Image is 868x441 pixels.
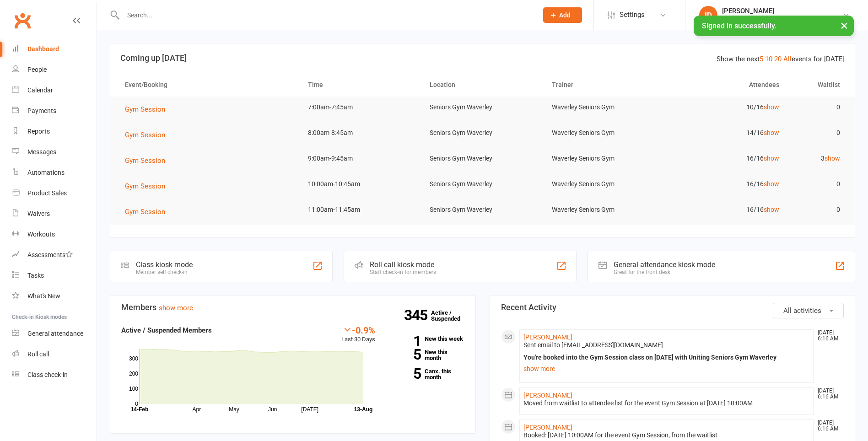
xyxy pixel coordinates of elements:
[544,173,665,195] td: Waverley Seniors Gym
[300,148,421,169] td: 9:00am-9:45am
[12,224,97,245] a: Workouts
[665,73,787,97] th: Attendees
[421,73,543,97] th: Location
[159,304,193,312] a: show more
[12,39,97,59] a: Dashboard
[136,269,193,275] div: Member self check-in
[559,11,571,19] span: Add
[825,155,840,162] a: show
[620,5,645,25] span: Settings
[665,97,787,118] td: 10/16
[125,131,165,139] span: Gym Session
[121,326,212,334] strong: Active / Suspended Members
[12,323,97,344] a: General attendance kiosk mode
[787,173,848,195] td: 0
[404,308,431,322] strong: 345
[523,392,572,399] a: [PERSON_NAME]
[125,181,172,192] button: Gym Session
[27,148,56,156] div: Messages
[117,73,300,97] th: Event/Booking
[27,272,44,279] div: Tasks
[389,367,421,381] strong: 5
[722,15,842,23] div: Uniting Seniors Gym [GEOGRAPHIC_DATA]
[783,55,792,63] a: All
[544,122,665,144] td: Waverley Seniors Gym
[523,424,572,431] a: [PERSON_NAME]
[787,73,848,97] th: Waitlist
[27,231,55,238] div: Workouts
[27,292,60,300] div: What's New
[12,344,97,365] a: Roll call
[543,7,582,23] button: Add
[501,303,844,312] h3: Recent Activity
[125,155,172,166] button: Gym Session
[665,148,787,169] td: 16/16
[12,183,97,204] a: Product Sales
[125,129,172,140] button: Gym Session
[774,55,782,63] a: 20
[389,348,421,361] strong: 5
[370,269,436,275] div: Staff check-in for members
[722,7,842,15] div: [PERSON_NAME]
[523,341,663,349] span: Sent email to [EMAIL_ADDRESS][DOMAIN_NAME]
[300,173,421,195] td: 10:00am-10:45am
[665,173,787,195] td: 16/16
[341,325,375,335] div: -0.9%
[764,155,779,162] a: show
[431,303,471,328] a: 345Active / Suspended
[787,97,848,118] td: 0
[125,182,165,190] span: Gym Session
[27,251,73,258] div: Assessments
[121,303,464,312] h3: Members
[12,245,97,265] a: Assessments
[614,269,715,275] div: Great for the front desk
[523,362,810,375] a: show more
[544,148,665,169] td: Waverley Seniors Gym
[421,122,543,144] td: Seniors Gym Waverley
[783,307,821,315] span: All activities
[27,169,65,176] div: Automations
[836,16,852,35] button: ×
[27,189,67,197] div: Product Sales
[27,45,59,53] div: Dashboard
[27,128,50,135] div: Reports
[813,330,843,342] time: [DATE] 6:16 AM
[27,210,50,217] div: Waivers
[300,73,421,97] th: Time
[665,199,787,220] td: 16/16
[421,148,543,169] td: Seniors Gym Waverley
[773,303,844,318] button: All activities
[300,97,421,118] td: 7:00am-7:45am
[389,349,464,361] a: 5New this month
[614,260,715,269] div: General attendance kiosk mode
[12,101,97,121] a: Payments
[764,180,779,188] a: show
[389,368,464,380] a: 5Canx. this month
[544,73,665,97] th: Trainer
[702,22,776,30] span: Signed in successfully.
[12,121,97,142] a: Reports
[544,199,665,220] td: Waverley Seniors Gym
[125,156,165,165] span: Gym Session
[27,107,56,114] div: Payments
[341,325,375,344] div: Last 30 Days
[523,333,572,341] a: [PERSON_NAME]
[421,97,543,118] td: Seniors Gym Waverley
[27,371,68,378] div: Class check-in
[120,9,531,22] input: Search...
[760,55,763,63] a: 5
[389,334,421,348] strong: 1
[125,206,172,217] button: Gym Session
[125,208,165,216] span: Gym Session
[764,129,779,136] a: show
[764,103,779,111] a: show
[764,206,779,213] a: show
[389,336,464,342] a: 1New this week
[787,199,848,220] td: 0
[544,97,665,118] td: Waverley Seniors Gym
[765,55,772,63] a: 10
[523,354,810,361] div: You're booked into the Gym Session class on [DATE] with Uniting Seniors Gym Waverley
[12,265,97,286] a: Tasks
[27,330,83,337] div: General attendance
[523,431,810,439] div: Booked: [DATE] 10:00AM for the event Gym Session, from the waitlist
